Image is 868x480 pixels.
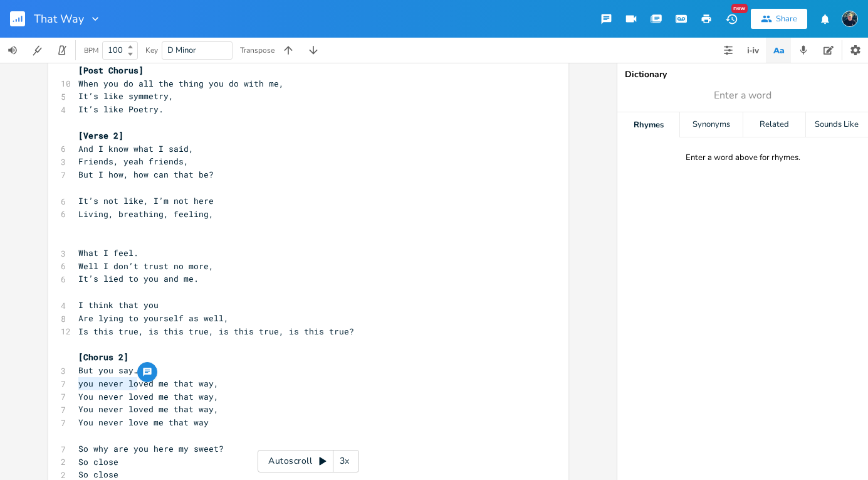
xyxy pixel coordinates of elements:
span: So close [78,456,118,467]
span: D Minor [167,45,196,56]
span: Are lying to yourself as well, [78,312,229,324]
span: Enter a word [714,88,771,103]
div: 3x [333,450,356,472]
span: When you do all the thing you do with me, [78,78,284,89]
span: What I feel. [78,247,139,259]
span: Friends, yeah friends, [78,156,189,167]
span: Living, breathing, feeling, [78,208,214,220]
div: Rhymes [617,112,679,137]
div: Related [743,112,805,137]
span: And I know what I said, [78,143,194,154]
span: You never love me that way [78,417,209,428]
span: Well I don’t trust no more, [78,260,214,272]
div: BPM [84,47,98,54]
div: Sounds Like [806,112,868,137]
div: Share [776,13,797,24]
span: [Chorus 2] [78,351,128,363]
span: Is this true, is this true, is this true, is this true? [78,326,354,337]
div: Key [145,46,158,54]
span: It’s not like, I’m not here [78,195,214,206]
span: It’s lied to you and me. [78,273,199,284]
span: You never loved me that way, [78,403,219,415]
span: I think that you [78,299,159,311]
img: Stew Dean [842,11,858,27]
div: Transpose [240,46,275,54]
span: You never loved me that way, [78,391,219,402]
span: But you say… [78,365,139,376]
button: New [719,8,744,30]
span: So why are you here my sweet? [78,443,224,454]
button: Share [751,9,807,29]
span: you never loved me that way, [78,378,219,389]
span: But I how, how can that be? [78,169,214,180]
div: Synonyms [680,112,742,137]
span: That Way [34,13,84,24]
span: [Verse 2] [78,130,123,141]
div: New [731,4,748,13]
div: Autoscroll [258,450,359,472]
div: Enter a word above for rhymes. [686,152,800,163]
span: It’s like Poetry. [78,104,164,115]
div: Dictionary [625,70,860,79]
span: It’s like symmetry, [78,90,174,102]
span: So close [78,469,118,480]
span: [Post Chorus] [78,65,144,76]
